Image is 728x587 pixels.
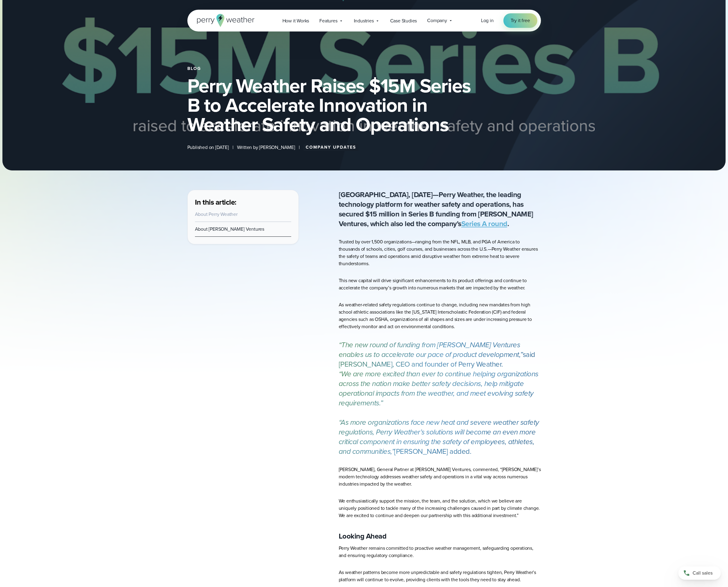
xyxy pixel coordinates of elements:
[339,339,523,360] em: “The new round of funding from [PERSON_NAME] Ventures enables us to accelerate our pace of produc...
[187,66,541,71] div: Blog
[678,566,721,580] a: Call sales
[339,569,541,583] p: As weather patterns become more unpredictable and safety regulations tighten, Perry Weather’s pla...
[237,144,295,151] span: Written by [PERSON_NAME]
[339,340,541,369] p: said [PERSON_NAME], CEO and founder of Perry Weather.
[339,301,541,330] p: As weather-related safety regulations continue to change, including new mandates from high school...
[339,417,539,457] em: “As more organizations face new heat and severe weather safety regulations, Perry Weather’s solut...
[339,545,541,559] p: Perry Weather remains committed to proactive weather management, safeguarding operations, and ens...
[232,144,233,151] span: |
[339,368,539,408] em: “We are more excited than ever to continue helping organizations across the nation make better sa...
[339,190,541,229] p: Perry Weather, the leading technology platform for weather safety and operations, has secured $15...
[303,144,358,151] a: Company Updates
[511,17,530,24] span: Try it free
[390,17,417,25] span: Case Studies
[339,369,541,456] p: [PERSON_NAME] added.
[339,189,439,200] strong: [GEOGRAPHIC_DATA], [DATE]—
[339,531,387,542] strong: Looking Ahead
[339,466,541,488] p: [PERSON_NAME], General Partner at [PERSON_NAME] Ventures, commented, “[PERSON_NAME]’s modern tech...
[385,15,422,27] a: Case Studies
[339,497,541,519] p: We enthusiastically support the mission, the team, and the solution, which we believe are uniquel...
[195,226,264,232] a: About [PERSON_NAME] Ventures
[461,218,507,229] a: Series A round
[354,17,374,25] span: Industries
[195,197,291,207] h3: In this article:
[339,238,541,267] p: Trusted by over 1,500 organizations—ranging from the NFL, MLB, and PGA of America to thousands of...
[693,569,713,577] span: Call sales
[282,17,309,25] span: How it Works
[187,76,541,134] h1: Perry Weather Raises $15M Series B to Accelerate Innovation in Weather Safety and Operations
[277,15,315,27] a: How it Works
[427,17,447,24] span: Company
[187,144,229,151] span: Published on [DATE]
[299,144,300,151] span: |
[503,13,537,28] a: Try it free
[195,211,238,218] a: About Perry Weather
[339,277,541,292] p: This new capital will drive significant enhancements to its product offerings and continue to acc...
[481,17,494,24] a: Log in
[319,17,337,25] span: Features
